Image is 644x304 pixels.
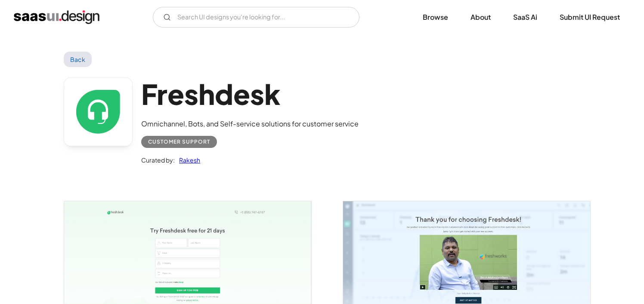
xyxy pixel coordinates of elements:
a: Submit UI Request [549,8,630,27]
a: About [460,8,501,27]
a: Browse [412,8,458,27]
div: Customer Support [148,137,210,147]
a: SaaS Ai [503,8,548,27]
a: home [14,10,99,24]
input: Search UI designs you're looking for... [153,7,359,28]
div: Omnichannel, Bots, and Self-service solutions for customer service [141,119,359,129]
form: Email Form [153,7,359,28]
h1: Freshdesk [141,77,359,111]
div: Curated by: [141,155,175,165]
a: Rakesh [175,155,200,165]
a: Back [64,52,92,67]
